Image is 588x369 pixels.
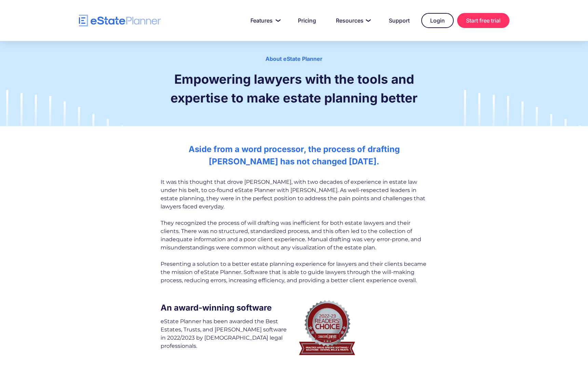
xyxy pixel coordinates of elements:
img: Canadian Lawyer's award for best Estates, Wills, and Trusts software [298,298,357,358]
div: About eState Planner [48,55,540,63]
h1: Empowering lawyers with the tools and expertise to make estate planning better [161,70,427,107]
h2: An award-winning software [161,302,291,314]
a: Resources [328,14,377,27]
div: eState Planner has been awarded the Best Estates, Trusts, and [PERSON_NAME] software in 2022/2023... [161,317,291,350]
a: Pricing [290,14,324,27]
a: home [79,15,161,27]
a: Login [421,13,454,28]
div: It was this thought that drove [PERSON_NAME], with two decades of experience in estate law under ... [161,178,427,285]
a: Support [381,14,418,27]
h2: Aside from a word processor, the process of drafting [PERSON_NAME] has not changed [DATE]. [161,143,427,168]
a: Start free trial [457,13,509,28]
a: Features [242,14,286,27]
